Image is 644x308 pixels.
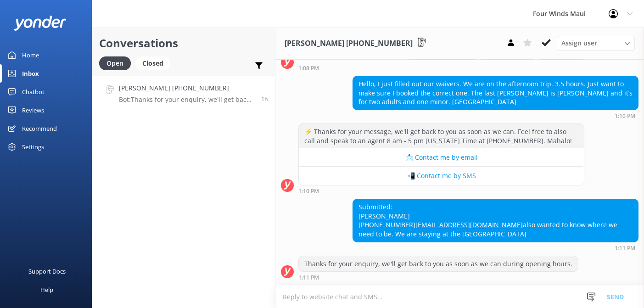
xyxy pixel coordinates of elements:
a: [EMAIL_ADDRESS][DOMAIN_NAME] [415,220,523,229]
div: Closed [135,56,170,70]
div: Aug 26 2025 01:08pm (UTC -10:00) Pacific/Honolulu [298,65,584,71]
div: Support Docs [28,262,66,280]
h3: [PERSON_NAME] [PHONE_NUMBER] [285,38,413,50]
div: Recommend [22,119,57,138]
div: Chatbot [22,83,45,101]
div: Open [99,56,131,70]
div: Hello, I just filled out our waivers. We are on the afternoon trip. 3.5 hours. Just want to make ... [353,76,638,110]
div: Help [40,280,53,299]
a: Closed [135,58,175,68]
div: Submitted: [PERSON_NAME] [PHONE_NUMBER] also wanted to know where we need to be. We are staying a... [353,199,638,241]
strong: 1:10 PM [298,189,319,194]
strong: 1:11 PM [298,275,319,280]
div: ⚡ Thanks for your message, we'll get back to you as soon as we can. Feel free to also call and sp... [299,124,584,148]
div: Assign User [557,36,635,50]
div: Home [22,46,39,64]
div: Inbox [22,64,39,83]
h2: Conversations [99,34,268,52]
strong: 1:10 PM [615,113,635,119]
p: Bot: Thanks for your enquiry, we'll get back to you as soon as we can during opening hours. [119,95,254,104]
img: yonder-white-logo.png [14,16,67,31]
span: Aug 26 2025 01:11pm (UTC -10:00) Pacific/Honolulu [261,95,268,103]
button: 📲 Contact me by SMS [299,167,584,185]
strong: 1:11 PM [615,246,635,251]
div: Thanks for your enquiry, we'll get back to you as soon as we can during opening hours. [299,256,578,272]
button: 📩 Contact me by email [299,148,584,167]
div: Settings [22,138,44,156]
h4: [PERSON_NAME] [PHONE_NUMBER] [119,83,254,93]
div: Aug 26 2025 01:11pm (UTC -10:00) Pacific/Honolulu [298,274,578,280]
a: [PERSON_NAME] [PHONE_NUMBER]Bot:Thanks for your enquiry, we'll get back to you as soon as we can ... [92,76,275,110]
a: Open [99,58,135,68]
div: Aug 26 2025 01:10pm (UTC -10:00) Pacific/Honolulu [353,112,638,119]
span: Assign user [561,38,597,48]
strong: 1:08 PM [298,66,319,71]
div: Reviews [22,101,44,119]
div: Aug 26 2025 01:10pm (UTC -10:00) Pacific/Honolulu [298,188,584,194]
div: Aug 26 2025 01:11pm (UTC -10:00) Pacific/Honolulu [353,245,638,251]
